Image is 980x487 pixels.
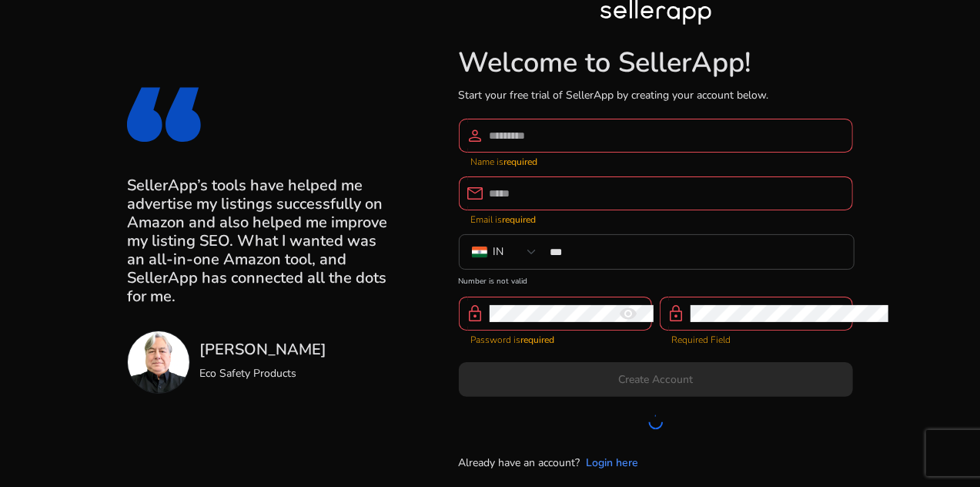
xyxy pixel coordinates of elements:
mat-error: Required Field [672,331,841,347]
span: lock [467,304,485,323]
mat-error: Name is [471,153,841,169]
h3: SellerApp’s tools have helped me advertise my listings successfully on Amazon and also helped me ... [127,176,390,306]
strong: required [521,334,555,346]
strong: required [503,213,537,226]
span: person [467,126,485,145]
p: Eco Safety Products [199,365,326,381]
h3: [PERSON_NAME] [199,341,326,359]
mat-error: Password is [471,331,640,347]
strong: required [504,156,538,168]
mat-error: Email is [471,210,841,227]
div: IN [493,243,504,260]
h1: Welcome to SellerApp! [459,46,853,79]
mat-error: Number is not valid [459,271,853,287]
mat-icon: remove_red_eye [610,304,647,323]
span: lock [667,304,686,323]
span: email [467,184,485,203]
p: Already have an account? [459,455,580,471]
a: Login here [587,455,639,471]
p: Start your free trial of SellerApp by creating your account below. [459,87,853,103]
